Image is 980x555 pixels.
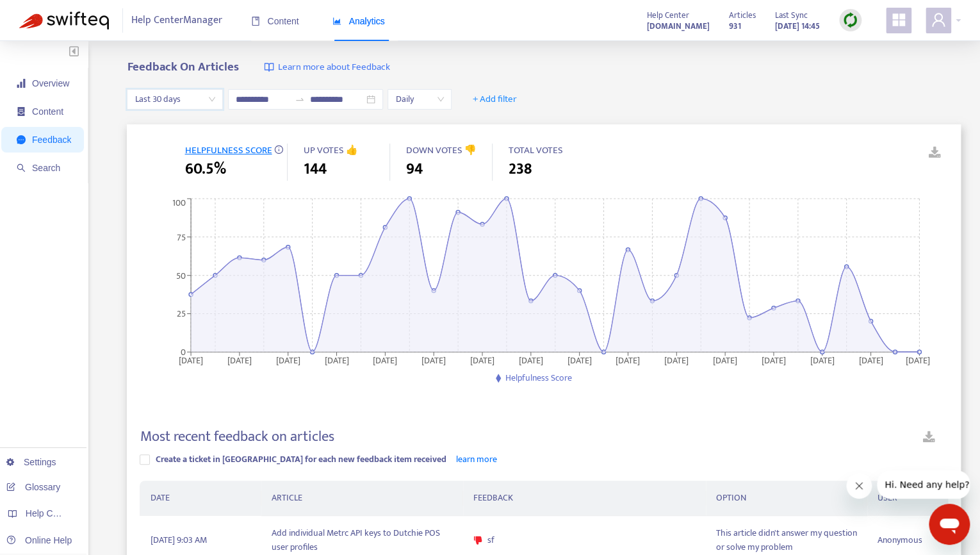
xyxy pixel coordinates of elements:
[762,352,786,367] tspan: [DATE]
[846,473,872,499] iframe: Close message
[332,17,341,26] span: area-chart
[405,142,476,158] span: DOWN VOTES 👎
[716,526,857,554] span: This article didn't answer my question or solve my problem
[332,16,385,26] span: Analytics
[891,12,906,28] span: appstore
[647,8,689,22] span: Help Center
[127,57,238,77] b: Feedback On Articles
[6,535,72,545] a: Online Help
[32,78,69,88] span: Overview
[32,163,60,173] span: Search
[775,19,820,33] strong: [DATE] 14:45
[473,92,517,107] span: + Add filter
[463,89,527,110] button: + Add filter
[878,533,922,547] span: Anonymous
[177,229,186,244] tspan: 75
[17,79,26,88] span: signal
[303,158,326,181] span: 144
[32,135,71,145] span: Feedback
[842,12,858,28] img: sync.dc5367851b00ba804db3.png
[877,470,970,499] iframe: Message from company
[303,142,357,158] span: UP VOTES 👍
[405,158,422,181] span: 94
[729,8,756,22] span: Articles
[664,352,689,367] tspan: [DATE]
[373,352,398,367] tspan: [DATE]
[421,352,446,367] tspan: [DATE]
[251,16,299,26] span: Content
[140,428,334,445] h4: Most recent feedback on articles
[505,370,572,385] span: Helpfulness Score
[568,352,592,367] tspan: [DATE]
[17,107,26,116] span: container
[810,352,835,367] tspan: [DATE]
[295,94,305,104] span: swap-right
[325,352,349,367] tspan: [DATE]
[616,352,641,367] tspan: [DATE]
[463,481,705,516] th: FEEDBACK
[277,60,389,75] span: Learn more about Feedback
[508,158,531,181] span: 238
[172,195,186,210] tspan: 100
[508,142,562,158] span: TOTAL VOTES
[140,481,261,516] th: DATE
[455,452,496,467] a: learn more
[17,135,26,144] span: message
[227,352,252,367] tspan: [DATE]
[395,90,444,109] span: Daily
[261,481,463,516] th: ARTICLE
[251,17,260,26] span: book
[647,19,710,33] a: [DOMAIN_NAME]
[17,163,26,172] span: search
[184,142,272,158] span: HELPFULNESS SCORE
[775,8,808,22] span: Last Sync
[155,452,446,467] span: Create a ticket in [GEOGRAPHIC_DATA] for each new feedback item received
[150,533,206,547] span: [DATE] 9:03 AM
[859,352,883,367] tspan: [DATE]
[706,481,867,516] th: OPTION
[176,268,186,283] tspan: 50
[487,533,494,547] span: sf
[470,352,494,367] tspan: [DATE]
[131,8,222,33] span: Help Center Manager
[6,457,56,467] a: Settings
[647,19,710,33] strong: [DOMAIN_NAME]
[26,508,78,518] span: Help Centers
[276,352,300,367] tspan: [DATE]
[135,90,215,109] span: Last 30 days
[184,158,225,181] span: 60.5%
[181,344,186,359] tspan: 0
[177,306,186,321] tspan: 25
[519,352,543,367] tspan: [DATE]
[19,12,109,29] img: Swifteq
[32,106,63,117] span: Content
[729,19,741,33] strong: 931
[473,536,482,545] span: dislike
[295,94,305,104] span: to
[931,12,946,28] span: user
[264,62,274,72] img: image-link
[906,352,930,367] tspan: [DATE]
[264,60,389,75] a: Learn more about Feedback
[713,352,737,367] tspan: [DATE]
[929,504,970,545] iframe: Button to launch messaging window
[179,352,203,367] tspan: [DATE]
[6,482,60,492] a: Glossary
